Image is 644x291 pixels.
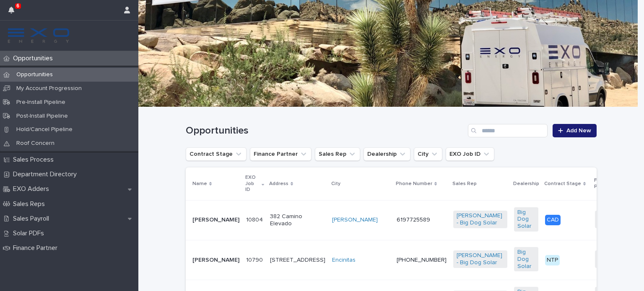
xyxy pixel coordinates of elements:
p: 10790 [246,255,265,264]
p: Opportunities [10,71,60,78]
a: [PERSON_NAME] [332,216,378,224]
p: Sales Process [10,156,60,164]
h1: Opportunities [186,125,465,137]
a: Big Dog Solar [517,209,535,230]
div: NTP [545,255,560,265]
p: 10804 [246,215,265,224]
p: EXO Adders [10,185,56,193]
p: Pre-Install Pipeline [10,99,72,106]
button: Dealership [364,147,410,161]
p: [PERSON_NAME] [192,216,239,224]
div: CAD [545,215,561,225]
p: Solar PDFs [10,229,51,237]
p: Finance Partner [594,176,628,191]
a: [PHONE_NUMBER] [397,257,447,263]
p: Opportunities [10,54,60,62]
p: Department Directory [10,170,83,178]
p: My Account Progression [10,85,88,92]
p: [PERSON_NAME] [192,257,239,264]
p: Address [269,179,288,188]
button: Sales Rep [315,147,360,161]
p: EXO Job ID [245,173,260,194]
p: 382 Camino Elevado [270,213,325,227]
p: 6 [16,3,19,9]
p: Contract Stage [544,179,581,188]
button: EXO Job ID [446,147,494,161]
a: Big Dog Solar [517,249,535,270]
p: Name [192,179,207,188]
a: [PERSON_NAME] - Big Dog Solar [457,252,504,266]
a: [PERSON_NAME] - Big Dog Solar [457,212,504,227]
a: Encinitas [332,257,356,264]
a: 6197725589 [397,217,430,223]
p: [STREET_ADDRESS] [270,257,325,264]
button: City [414,147,442,161]
p: Finance Partner [10,244,64,252]
a: Add New [553,124,597,137]
p: Sales Payroll [10,215,56,223]
p: Sales Rep [452,179,477,188]
p: Dealership [513,179,539,188]
img: FKS5r6ZBThi8E5hshIGi [7,27,70,44]
p: Roof Concern [10,140,61,147]
span: Add New [566,128,591,134]
p: Post-Install Pipeline [10,113,75,120]
p: City [331,179,340,188]
p: Phone Number [396,179,432,188]
input: Search [468,124,548,137]
p: Hold/Cancel Pipeline [10,126,79,133]
button: Contract Stage [186,147,247,161]
button: Finance Partner [250,147,312,161]
p: Sales Reps [10,200,52,208]
div: 6 [8,5,19,20]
